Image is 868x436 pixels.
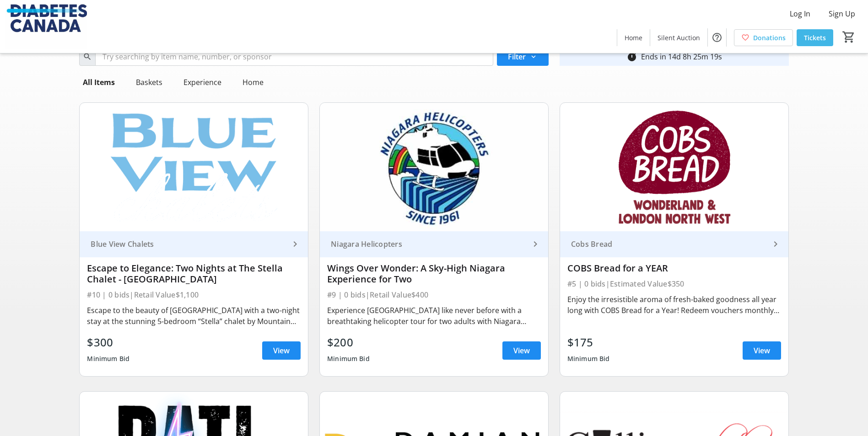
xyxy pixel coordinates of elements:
span: Log In [790,8,810,19]
a: View [743,341,781,360]
span: Silent Auction [658,33,700,43]
div: Cobs Bread [567,239,770,249]
span: Donations [753,33,786,43]
span: Filter [508,51,526,62]
div: Experience [180,73,225,91]
span: Home [625,33,642,43]
div: Wings Over Wonder: A Sky-High Niagara Experience for Two [327,263,541,285]
div: Baskets [132,73,166,91]
img: COBS Bread for a YEAR [560,103,788,231]
div: Minimum Bid [87,351,129,367]
button: Help [708,28,726,47]
button: Cart [841,29,857,45]
span: View [754,345,770,356]
div: Blue View Chalets [87,239,290,249]
div: Escape to the beauty of [GEOGRAPHIC_DATA] with a two-night stay at the stunning 5-bedroom “Stella... [87,305,301,327]
div: Home [239,73,267,91]
div: #5 | 0 bids | Estimated Value $350 [567,277,781,290]
button: Filter [497,48,549,66]
div: Minimum Bid [327,351,370,367]
div: COBS Bread for a YEAR [567,263,781,274]
img: Diabetes Canada's Logo [5,4,87,49]
a: Cobs Bread [560,231,788,257]
a: View [502,341,541,360]
div: Escape to Elegance: Two Nights at The Stella Chalet - [GEOGRAPHIC_DATA] [87,263,301,285]
a: Niagara Helicopters [320,231,548,257]
a: Home [617,29,650,46]
div: $175 [567,334,610,351]
a: Blue View Chalets [80,231,308,257]
a: Tickets [797,29,833,46]
div: Enjoy the irresistible aroma of fresh-baked goodness all year long with COBS Bread for a Year! Re... [567,294,781,316]
span: View [513,345,530,356]
div: #9 | 0 bids | Retail Value $400 [327,288,541,301]
div: Niagara Helicopters [327,239,530,249]
div: Experience [GEOGRAPHIC_DATA] like never before with a breathtaking helicopter tour for two adults... [327,305,541,327]
span: Sign Up [829,8,855,19]
img: Wings Over Wonder: A Sky-High Niagara Experience for Two [320,103,548,231]
mat-icon: keyboard_arrow_right [770,239,781,250]
button: Sign Up [821,6,863,21]
button: Log In [782,6,818,21]
a: Donations [734,29,793,46]
span: View [273,345,290,356]
div: Minimum Bid [567,351,610,367]
a: Silent Auction [650,29,707,46]
span: Tickets [804,33,826,43]
div: Ends in 14d 8h 25m 19s [641,51,722,62]
img: Escape to Elegance: Two Nights at The Stella Chalet - Blue View Mountain [80,103,308,231]
div: $300 [87,334,129,351]
mat-icon: keyboard_arrow_right [290,239,301,250]
div: $200 [327,334,370,351]
mat-icon: keyboard_arrow_right [530,239,541,250]
input: Try searching by item name, number, or sponsor [95,48,493,66]
div: #10 | 0 bids | Retail Value $1,100 [87,288,301,301]
mat-icon: timer_outline [626,51,637,62]
a: View [262,341,301,360]
div: All Items [79,73,119,91]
